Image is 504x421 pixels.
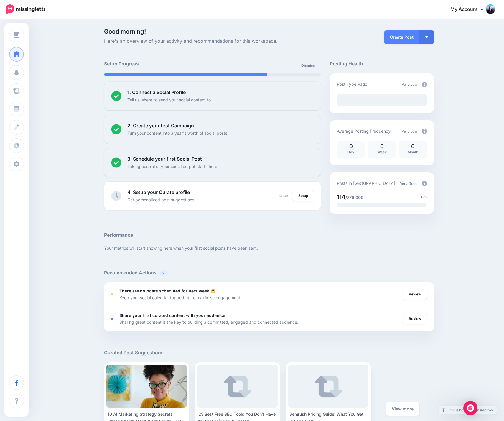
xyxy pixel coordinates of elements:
span: 114 [337,193,345,200]
p: Taking control of your social output starts here. [127,163,218,170]
span: 2 [159,270,168,276]
span: Week [377,150,387,154]
h5: Posting Health [330,60,434,68]
div: <div class='status-dot small red margin-right'></div>Error [111,293,113,295]
div: Open Intercom Messenger [463,401,477,415]
b: Share your first curated content with your audience [119,313,225,318]
a: Tell us how we can improve [439,406,497,414]
a: Create Post [384,30,419,44]
h5: Curated Post Suggestions [104,349,434,356]
b: 3. Schedule your first Social Post [127,156,202,162]
a: My Account [444,2,495,17]
p: Turn your content into a year's worth of social posts. [127,130,228,137]
b: 4. Setup your Curate profile [127,189,190,195]
span: Good morning! [104,28,146,35]
img: info-circle-grey.png [422,181,427,186]
a: Review [403,313,427,324]
p: Get personalized post suggestions. [127,196,195,203]
img: checked-circle.png [111,157,121,168]
h5: Performance [104,231,434,239]
span: 0% [421,194,427,200]
a: View more [386,402,419,416]
a: Later [276,190,292,201]
p: Tell us where to send your social content to. [127,96,212,103]
span: Here's an overview of your activity and recommendations for this workspace. [104,37,321,45]
p: Your metrics will start showing here when your first social posts have been sent. [104,245,434,251]
p: 0 [402,144,424,149]
p: Average Posting Frequency [337,128,391,134]
img: checked-circle.png [111,91,121,101]
p: 0 [371,144,393,149]
a: Review [403,289,427,300]
img: checked-circle.png [111,124,121,134]
img: Missinglettr [6,4,45,14]
span: Very Low [402,82,417,87]
a: Dismiss [298,60,319,71]
h5: Recommended Actions [104,269,434,277]
p: 0 [340,144,362,149]
img: clock-grey.png [111,191,121,201]
b: 1. Connect a Social Profile [127,89,186,95]
p: Sharing great content is the key to building a committed, engaged and connected audience. [119,319,298,325]
span: Very Low [402,129,417,134]
div: <div class='status-dot small red margin-right'></div>Error [111,318,113,320]
b: There are no posts scheduled for next week 😩 [119,288,215,293]
a: Setup [292,190,314,201]
span: Month [408,150,418,154]
p: Posts in [GEOGRAPHIC_DATA] [337,180,395,187]
img: info-circle-grey.png [422,129,427,134]
span: /776,000 [345,195,363,200]
b: 2. Create your first Campaign [127,123,194,129]
h5: Setup Progress [104,60,213,68]
span: Day [347,150,354,154]
p: Keep your social calendar topped up to maximise engagement. [119,294,241,301]
span: Very Good [400,181,417,186]
img: info-circle-grey.png [422,82,427,87]
p: Post Type Ratio [337,81,367,88]
img: arrow-down-white.png [425,36,428,38]
img: menu.png [14,32,19,38]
